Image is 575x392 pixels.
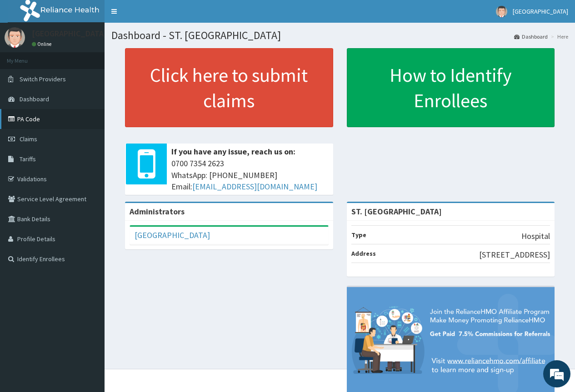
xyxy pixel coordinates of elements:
[130,206,185,217] b: Administrators
[521,230,550,242] p: Hospital
[479,249,550,261] p: [STREET_ADDRESS]
[125,48,333,127] a: Click here to submit claims
[20,155,36,163] span: Tariffs
[513,7,568,15] span: [GEOGRAPHIC_DATA]
[514,33,548,40] a: Dashboard
[135,230,210,240] a: [GEOGRAPHIC_DATA]
[32,41,54,47] a: Online
[192,181,317,192] a: [EMAIL_ADDRESS][DOMAIN_NAME]
[549,33,568,40] li: Here
[171,146,295,157] b: If you have any issue, reach us on:
[111,30,568,41] h1: Dashboard - ST. [GEOGRAPHIC_DATA]
[5,27,25,48] img: User Image
[347,48,555,127] a: How to Identify Enrollees
[171,158,329,193] span: 0700 7354 2623 WhatsApp: [PHONE_NUMBER] Email:
[32,30,107,38] p: [GEOGRAPHIC_DATA]
[496,6,507,17] img: User Image
[351,206,442,217] strong: ST. [GEOGRAPHIC_DATA]
[20,95,49,103] span: Dashboard
[20,75,66,83] span: Switch Providers
[20,135,37,143] span: Claims
[351,231,366,239] b: Type
[351,249,376,258] b: Address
